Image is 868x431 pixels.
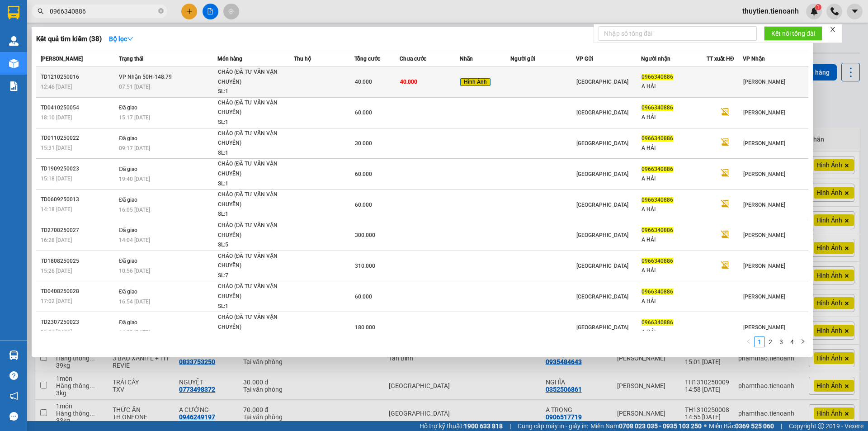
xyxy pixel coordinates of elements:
span: Món hàng [217,56,242,62]
span: 60.000 [355,202,372,208]
span: 15:26 [DATE] [41,268,72,274]
div: A HẢI [642,205,706,214]
span: [PERSON_NAME] [743,140,785,147]
li: 1 [754,336,765,347]
span: 60.000 [355,171,372,177]
input: Nhập số tổng đài [599,26,757,41]
span: close [830,26,836,33]
li: 4 [787,336,797,347]
div: TD2708250027 [41,226,116,235]
button: right [797,336,808,347]
span: [GEOGRAPHIC_DATA] [576,109,628,116]
div: SL: 1 [218,87,286,97]
span: [PERSON_NAME] [743,263,785,269]
button: Bộ lọcdown [102,32,141,46]
span: 15:31 [DATE] [41,145,72,151]
span: 16:28 [DATE] [41,237,72,243]
span: [PERSON_NAME] [743,109,785,116]
span: 15:17 [DATE] [119,114,150,121]
div: CHÁO (ĐÃ TƯ VẤN VẬN CHUYỂN) [218,159,286,179]
div: TD0408250028 [41,287,116,296]
div: TD0410250054 [41,103,116,113]
span: 310.000 [355,263,375,269]
span: [PERSON_NAME] [743,232,785,238]
div: CHÁO (ĐÃ TƯ VẤN VẬN CHUYỂN) [218,190,286,209]
span: 180.000 [355,324,375,331]
span: 14:38 [DATE] [119,329,150,336]
div: A HẢI [642,327,706,337]
div: CHÁO (ĐÃ TƯ VẤN VẬN CHUYỂN) [218,282,286,301]
button: left [743,336,754,347]
li: Previous Page [743,336,754,347]
span: 300.000 [355,232,375,238]
span: [PERSON_NAME] [743,79,785,85]
span: [GEOGRAPHIC_DATA] [576,202,628,208]
div: A HẢI [642,297,706,306]
div: CHÁO (ĐÃ TƯ VẤN VẬN CHUYỂN) [218,221,286,240]
span: 0966340886 [642,135,673,142]
span: 12:46 [DATE] [41,84,72,90]
li: Next Page [797,336,808,347]
span: close-circle [158,8,164,14]
span: 16:54 [DATE] [119,298,150,305]
a: 1 [755,337,764,347]
span: [GEOGRAPHIC_DATA] [576,232,628,238]
span: Đã giao [119,135,137,142]
div: SL: 7 [218,271,286,281]
span: [PERSON_NAME] [743,294,785,300]
span: [PERSON_NAME] [743,324,785,331]
div: CHÁO (ĐÃ TƯ VẤN VẬN CHUYỂN) [218,251,286,271]
span: down [127,36,133,42]
span: 0966340886 [642,289,673,295]
div: A HẢI [642,82,706,91]
span: Tổng cước [354,56,380,62]
div: SL: 1 [218,302,286,312]
div: TD0110250022 [41,133,116,143]
div: TD1210250016 [41,72,116,82]
div: A HẢI [642,143,706,153]
div: SL: 1 [218,148,286,158]
img: logo-vxr [8,6,19,19]
span: 40.000 [400,79,417,85]
span: 60.000 [355,109,372,116]
span: 0966340886 [642,319,673,326]
div: A HẢI [642,235,706,245]
span: Đã giao [119,197,137,203]
span: message [9,412,18,421]
span: 19:40 [DATE] [119,176,150,182]
span: 15:27 [DATE] [41,329,72,335]
input: Tìm tên, số ĐT hoặc mã đơn [50,6,156,16]
span: 15:18 [DATE] [41,175,72,182]
a: 3 [776,337,786,347]
span: Đã giao [119,104,137,111]
span: VP Gửi [576,56,593,62]
span: 0966340886 [642,258,673,264]
span: 09:17 [DATE] [119,145,150,152]
span: Người gửi [510,56,535,62]
div: CHÁO (ĐÃ TƯ VẤN VẬN CHUYỂN) [218,98,286,118]
div: A HẢI [642,174,706,184]
div: SL: 1 [218,209,286,219]
span: notification [9,392,18,400]
span: Đã giao [119,289,137,295]
span: 0966340886 [642,104,673,111]
div: SL: 1 [218,118,286,128]
div: SL: 5 [218,240,286,250]
span: search [38,8,44,14]
div: CHÁO (ĐÃ TƯ VẤN VẬN CHUYỂN) [218,313,286,332]
span: 14:04 [DATE] [119,237,150,243]
span: [PERSON_NAME] [41,56,83,62]
span: [GEOGRAPHIC_DATA] [576,171,628,177]
span: VP Nhận [743,56,765,62]
span: Đã giao [119,166,137,172]
span: 17:02 [DATE] [41,298,72,304]
a: 2 [765,337,775,347]
span: Đã giao [119,319,137,326]
span: 0966340886 [642,197,673,203]
span: 14:18 [DATE] [41,206,72,213]
span: 07:51 [DATE] [119,84,150,90]
span: [GEOGRAPHIC_DATA] [576,140,628,147]
span: Kết nối tổng đài [771,28,815,38]
span: 0966340886 [642,227,673,233]
div: TD2307250023 [41,317,116,327]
